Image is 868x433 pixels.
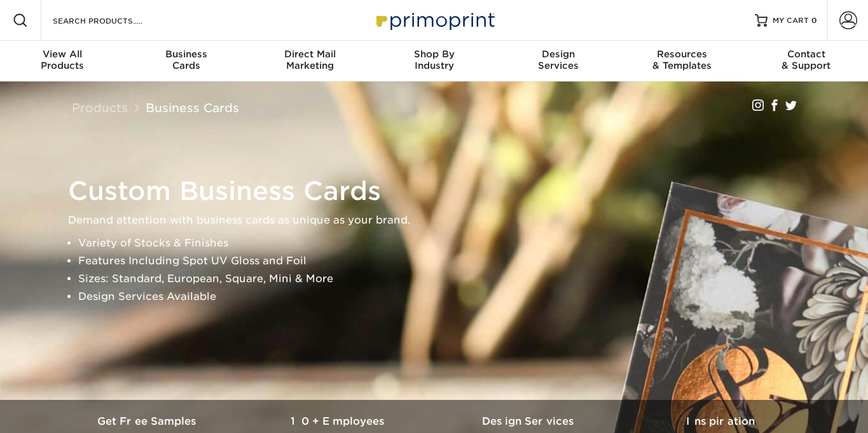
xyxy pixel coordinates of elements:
[496,41,620,82] a: DesignServices
[78,270,812,288] li: Sizes: Standard, European, Square, Mini & More
[78,252,812,270] li: Features Including Spot UV Gloss and Foil
[78,234,812,252] li: Variety of Stocks & Finishes
[53,415,244,427] h3: Get Free Samples
[72,101,128,115] a: Products
[620,41,744,82] a: Resources& Templates
[146,101,239,115] a: Business Cards
[124,48,248,71] div: Cards
[372,41,496,82] a: Shop ByIndustry
[496,48,620,60] span: Design
[744,41,868,82] a: Contact& Support
[68,176,812,206] h1: Custom Business Cards
[496,48,620,71] div: Services
[744,48,868,60] span: Contact
[372,48,496,60] span: Shop By
[124,48,248,60] span: Business
[620,48,744,71] div: & Templates
[52,13,176,28] input: SEARCH PRODUCTS.....
[244,415,434,427] h3: 10+ Employees
[372,48,496,71] div: Industry
[620,48,744,60] span: Resources
[68,211,812,229] p: Demand attention with business cards as unique as your brand.
[744,48,868,71] div: & Support
[124,41,248,82] a: BusinessCards
[625,415,816,427] h3: Inspiration
[78,288,812,306] li: Design Services Available
[811,16,817,25] span: 0
[248,48,372,71] div: Marketing
[434,415,625,427] h3: Design Services
[773,15,809,26] span: MY CART
[248,48,372,60] span: Direct Mail
[248,41,372,82] a: Direct MailMarketing
[371,6,498,34] img: Primoprint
